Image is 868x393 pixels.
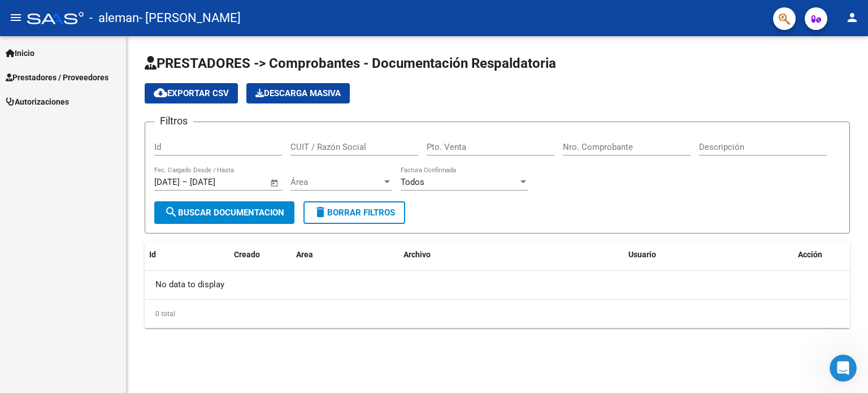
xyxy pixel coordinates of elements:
mat-icon: search [164,205,178,219]
datatable-header-cell: Acción [793,243,850,267]
span: - [PERSON_NAME] [139,6,241,31]
button: Borrar Filtros [303,201,405,224]
input: Fecha fin [190,177,245,187]
span: Autorizaciones [6,96,69,108]
mat-icon: person [845,11,859,24]
mat-icon: cloud_download [154,86,167,100]
datatable-header-cell: Archivo [399,243,624,267]
button: Open calendar [268,176,281,189]
datatable-header-cell: Creado [229,243,292,267]
button: Descarga Masiva [246,83,350,103]
span: Usuario [628,250,656,259]
app-download-masive: Descarga masiva de comprobantes (adjuntos) [246,83,350,103]
span: Prestadores / Proveedores [6,71,108,84]
div: No data to display [145,271,850,299]
span: Archivo [403,250,431,259]
mat-icon: menu [9,11,23,24]
span: PRESTADORES -> Comprobantes - Documentación Respaldatoria [145,55,556,71]
span: Acción [798,250,822,259]
span: Buscar Documentacion [164,208,284,218]
datatable-header-cell: Area [292,243,399,267]
input: Fecha inicio [154,177,180,187]
span: Todos [401,177,424,187]
datatable-header-cell: Usuario [624,243,793,267]
h3: Filtros [154,113,193,129]
span: Área [290,177,382,187]
iframe: Intercom live chat [830,355,857,382]
button: Exportar CSV [145,83,238,103]
span: Creado [234,250,260,259]
button: Buscar Documentacion [154,201,294,224]
span: Inicio [6,47,34,59]
span: Exportar CSV [154,88,229,98]
mat-icon: delete [314,205,327,219]
span: – [182,177,188,187]
span: Descarga Masiva [255,88,341,98]
datatable-header-cell: Id [145,243,190,267]
span: Area [296,250,313,259]
span: - aleman [89,6,139,31]
span: Id [149,250,156,259]
div: 0 total [145,300,850,328]
span: Borrar Filtros [314,208,395,218]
